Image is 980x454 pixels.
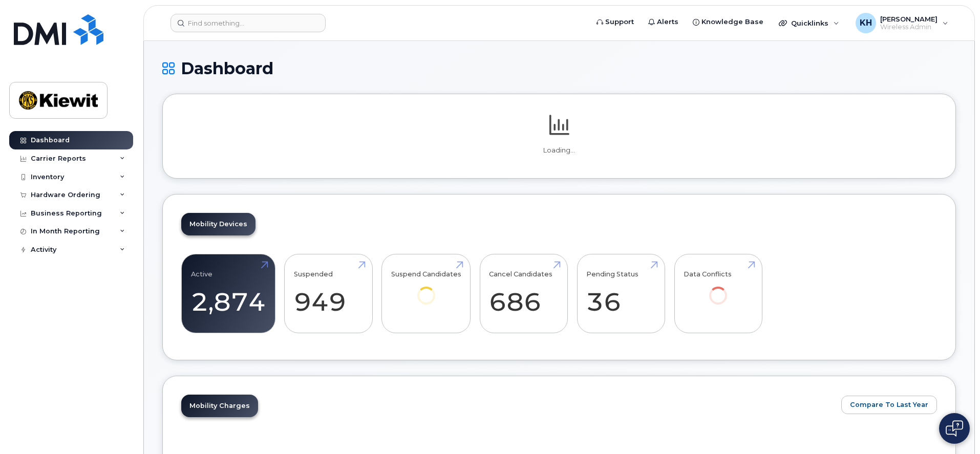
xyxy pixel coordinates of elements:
img: Open chat [946,420,963,437]
button: Compare To Last Year [841,396,937,414]
a: Suspend Candidates [391,260,461,319]
a: Active 2,874 [191,260,266,328]
a: Mobility Charges [181,395,258,417]
a: Cancel Candidates 686 [489,260,558,328]
a: Mobility Devices [181,213,255,235]
a: Pending Status 36 [586,260,655,328]
span: Compare To Last Year [850,400,928,409]
a: Suspended 949 [294,260,363,328]
a: Data Conflicts [684,260,753,319]
p: Loading... [181,146,937,155]
h1: Dashboard [162,59,956,77]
